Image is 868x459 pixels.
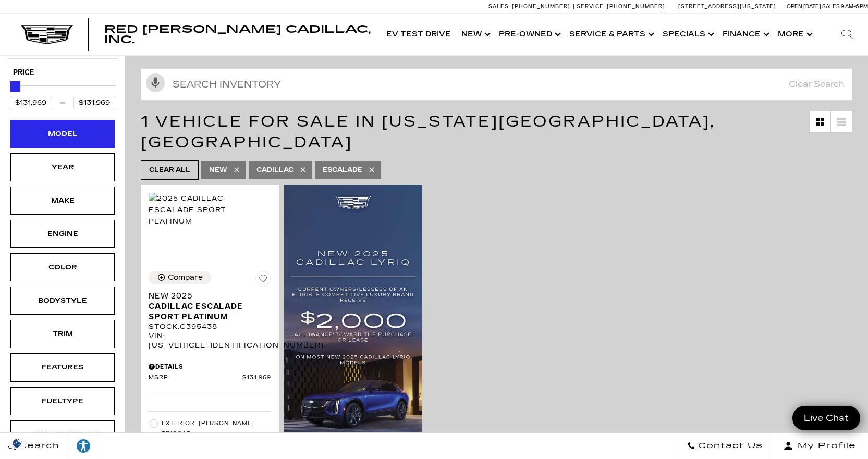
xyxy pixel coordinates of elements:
span: My Profile [793,439,856,453]
span: 1 Vehicle for Sale in [US_STATE][GEOGRAPHIC_DATA], [GEOGRAPHIC_DATA] [141,112,715,152]
div: Maximum Price [10,81,20,92]
div: TrimTrim [10,320,115,348]
a: Specials [657,14,717,55]
div: MakeMake [10,187,115,215]
div: YearYear [10,153,115,181]
a: Live Chat [792,406,860,430]
span: Open [DATE] [787,3,821,10]
div: Bodystyle [36,295,89,306]
h5: Price [13,68,112,78]
button: Open user profile menu [771,433,868,459]
div: Year [36,162,89,173]
span: Cadillac Escalade Sport Platinum [149,301,263,322]
input: Minimum [10,96,52,109]
span: Exterior: [PERSON_NAME] Tricoat [162,418,271,439]
a: Pre-Owned [494,14,564,55]
a: Grid View [810,111,830,132]
a: Red [PERSON_NAME] Cadillac, Inc. [104,24,371,45]
span: Red [PERSON_NAME] Cadillac, Inc. [104,23,371,46]
span: Escalade [323,164,362,177]
div: Pricing Details - New 2025 Cadillac Escalade Sport Platinum [149,362,271,371]
div: FueltypeFueltype [10,387,115,415]
span: Search [16,439,59,453]
div: Explore your accessibility options [68,438,99,454]
a: Finance [717,14,773,55]
div: FeaturesFeatures [10,353,115,381]
span: MSRP [149,374,242,382]
svg: Click to toggle on voice search [146,73,165,92]
a: Explore your accessibility options [68,433,100,459]
img: Cadillac Dark Logo with Cadillac White Text [21,24,73,44]
a: Contact Us [679,433,771,459]
button: Compare Vehicle [149,271,211,284]
div: ColorColor [10,253,115,281]
span: [PHONE_NUMBER] [607,3,665,10]
a: New 2025Cadillac Escalade Sport Platinum [149,291,271,322]
img: Opt-Out Icon [5,438,29,449]
span: 9 AM-6 PM [841,3,868,10]
button: Save Vehicle [255,271,271,291]
span: Clear All [149,164,190,177]
a: [STREET_ADDRESS][US_STATE] [678,3,776,10]
div: Search [826,14,868,55]
span: $131,969 [242,374,271,382]
div: Features [36,362,89,373]
a: New [456,14,494,55]
div: TransmissionTransmission [10,420,115,449]
span: Contact Us [695,439,763,453]
span: Sales: [822,3,841,10]
div: VIN: [US_VEHICLE_IDENTIFICATION_NUMBER] [149,331,271,350]
button: More [773,14,816,55]
div: Trim [36,328,89,340]
span: Cadillac [256,164,294,177]
div: Stock : C395438 [149,322,271,331]
div: Compare [168,273,203,282]
input: Maximum [73,96,115,109]
div: Model [36,128,89,140]
div: Engine [36,228,89,240]
div: Fueltype [36,395,89,407]
a: MSRP $131,969 [149,374,271,382]
section: Click to Open Cookie Consent Modal [5,438,29,449]
a: Sales: [PHONE_NUMBER] [488,4,573,9]
div: BodystyleBodystyle [10,287,115,315]
span: New [209,164,227,177]
div: EngineEngine [10,220,115,248]
span: Live Chat [799,412,854,424]
div: Make [36,195,89,206]
input: Search Inventory [141,68,852,101]
a: Service: [PHONE_NUMBER] [573,4,668,9]
span: [PHONE_NUMBER] [512,3,570,10]
div: Price [10,78,115,109]
div: Color [36,262,89,273]
span: New 2025 [149,291,263,301]
img: 2025 Cadillac Escalade Sport Platinum [149,193,271,227]
span: Service: [577,3,605,10]
span: Sales: [488,3,510,10]
div: ModelModel [10,120,115,148]
a: EV Test Drive [381,14,456,55]
a: Service & Parts [564,14,657,55]
div: Transmission [36,429,89,440]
